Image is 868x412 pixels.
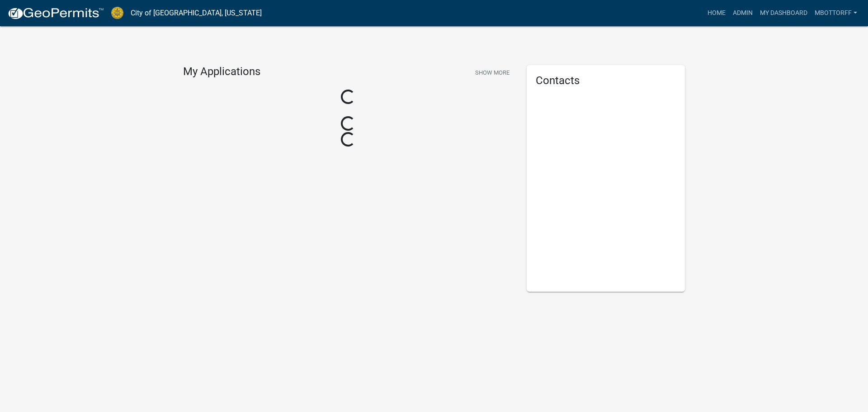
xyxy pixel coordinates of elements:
a: My Dashboard [756,5,811,22]
img: City of Jeffersonville, Indiana [111,7,123,19]
a: City of [GEOGRAPHIC_DATA], [US_STATE] [131,5,262,21]
a: Mbottorff [811,5,861,22]
a: Home [704,5,729,22]
button: Show More [472,65,513,80]
h5: Contacts [536,74,676,87]
h4: My Applications [183,65,260,79]
a: Admin [729,5,756,22]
